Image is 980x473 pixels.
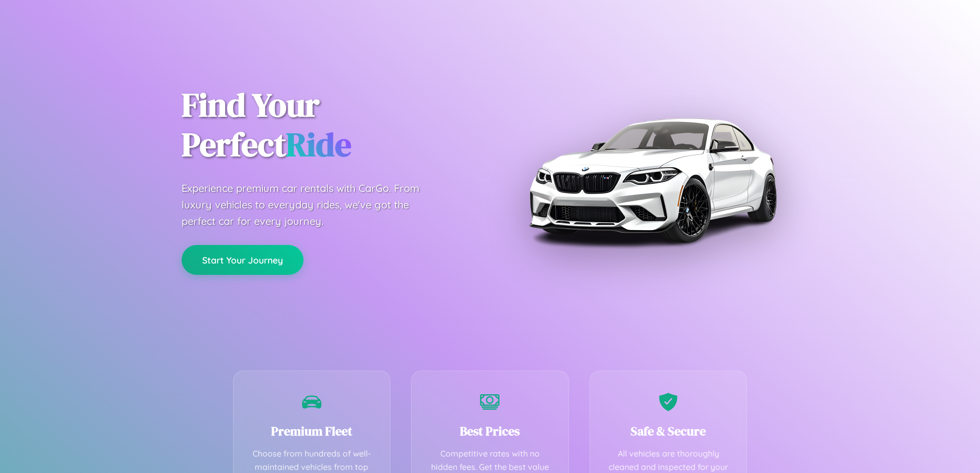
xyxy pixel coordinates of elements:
[182,85,475,165] h1: Find Your Perfect
[182,245,304,275] button: Start Your Journey
[427,423,553,440] h3: Best Prices
[605,423,732,440] h3: Safe & Secure
[286,122,351,167] span: Ride
[249,423,375,440] h3: Premium Fleet
[182,180,439,230] p: Experience premium car rentals with CarGo. From luxury vehicles to everyday rides, we've got the ...
[524,51,781,309] img: Premium BMW car rental vehicle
